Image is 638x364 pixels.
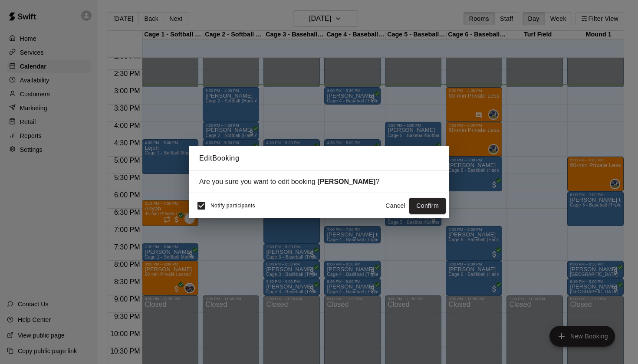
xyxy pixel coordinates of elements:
[409,198,446,214] button: Confirm
[210,203,255,209] span: Notify participants
[381,198,409,214] button: Cancel
[317,178,375,185] strong: [PERSON_NAME]
[199,178,439,186] div: Are you sure you want to edit booking ?
[189,146,449,171] h2: Edit Booking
